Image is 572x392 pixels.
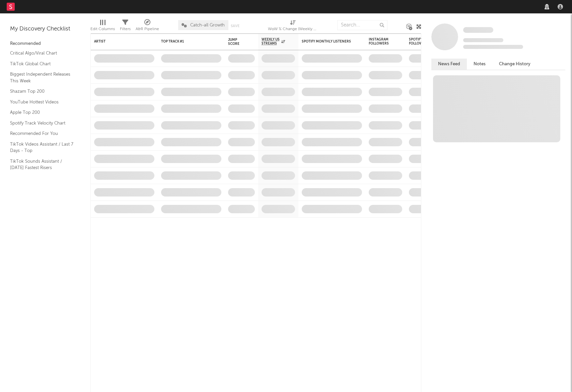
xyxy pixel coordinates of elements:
a: YouTube Hottest Videos [10,98,74,106]
a: Apple Top 200 [10,109,74,116]
div: Recommended [10,40,80,48]
a: Shazam Top 200 [10,88,74,95]
div: Spotify Followers [409,37,432,46]
div: Filters [120,25,131,33]
span: Some Artist [463,27,493,33]
input: Search... [337,20,387,30]
span: Catch-all Growth [190,23,225,27]
div: Edit Columns [90,25,115,33]
span: Tracking Since: [DATE] [463,38,503,42]
span: 0 fans last week [463,45,523,49]
a: Critical Algo/Viral Chart [10,50,74,57]
div: WoW % Change (Weekly US Streams) [268,25,318,33]
button: Notes [467,59,492,70]
div: Jump Score [228,38,245,46]
a: TikTok Sounds Assistant / [DATE] Fastest Risers [10,158,74,171]
div: Top Track #1 [161,40,211,44]
div: A&R Pipeline [136,17,159,36]
div: My Discovery Checklist [10,25,80,33]
a: TikTok Global Chart [10,60,74,68]
div: Edit Columns [90,17,115,36]
a: Recommended For You [10,130,74,137]
div: A&R Pipeline [136,25,159,33]
button: News Feed [431,59,467,70]
button: Save [231,24,239,28]
div: Instagram Followers [369,37,392,46]
div: WoW % Change (Weekly US Streams) [268,17,318,36]
button: Change History [492,59,537,70]
a: Biggest Independent Releases This Week [10,71,74,84]
div: Spotify Monthly Listeners [302,40,352,44]
a: TikTok Videos Assistant / Last 7 Days - Top [10,141,74,154]
a: Some Artist [463,27,493,33]
div: Filters [120,17,131,36]
a: Spotify Track Velocity Chart [10,120,74,127]
div: Artist [94,40,144,44]
span: Weekly US Streams [262,37,280,46]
